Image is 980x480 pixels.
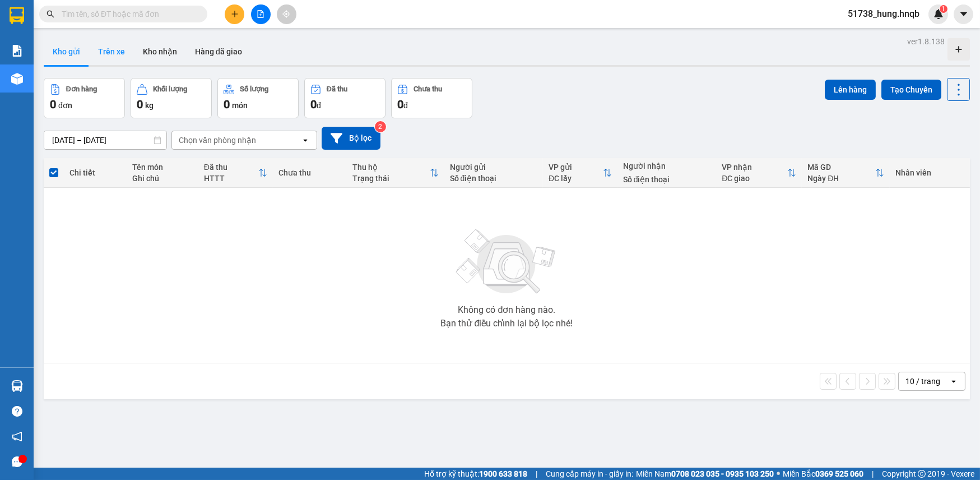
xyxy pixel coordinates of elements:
[375,121,386,132] sup: 2
[251,4,271,24] button: file-add
[44,38,89,65] button: Kho gửi
[301,136,310,145] svg: open
[839,7,928,21] span: 51738_hung.hnqb
[198,158,273,188] th: Toggle SortBy
[186,38,251,65] button: Hàng đã giao
[479,469,527,478] strong: 1900 633 818
[722,174,787,183] div: ĐC giao
[546,468,633,480] span: Cung cấp máy in - giấy in:
[66,85,97,93] div: Đơn hàng
[905,376,940,387] div: 10 / trang
[327,85,347,93] div: Đã thu
[225,4,244,24] button: plus
[217,78,299,118] button: Số lượng0món
[224,98,230,111] span: 0
[895,168,964,177] div: Nhân viên
[50,98,56,111] span: 0
[623,161,710,170] div: Người nhận
[10,7,24,24] img: logo-vxr
[543,158,617,188] th: Toggle SortBy
[12,431,22,442] span: notification
[940,5,948,13] sup: 1
[403,101,408,110] span: đ
[549,174,603,183] div: ĐC lấy
[131,78,212,118] button: Khối lượng0kg
[815,469,863,478] strong: 0369 525 060
[69,168,121,177] div: Chi tiết
[450,223,563,301] img: svg+xml;base64,PHN2ZyBjbGFzcz0ibGlzdC1wbHVnX19zdmciIHhtbG5zPSJodHRwOi8vd3d3LnczLm9yZy8yMDAwL3N2Zy...
[347,158,444,188] th: Toggle SortBy
[636,468,774,480] span: Miền Nam
[153,85,187,93] div: Khối lượng
[47,10,54,18] span: search
[232,101,248,110] span: món
[240,85,268,93] div: Số lượng
[11,380,23,392] img: warehouse-icon
[825,80,876,100] button: Lên hàng
[145,101,154,110] span: kg
[536,468,537,480] span: |
[450,174,537,183] div: Số điện thoại
[89,38,134,65] button: Trên xe
[959,9,969,19] span: caret-down
[134,38,186,65] button: Kho nhận
[11,45,23,57] img: solution-icon
[458,306,555,315] div: Không có đơn hàng nào.
[137,98,143,111] span: 0
[132,163,193,172] div: Tên món
[802,158,890,188] th: Toggle SortBy
[44,78,125,118] button: Đơn hàng0đơn
[352,163,429,172] div: Thu hộ
[783,468,863,480] span: Miền Bắc
[179,135,256,146] div: Chọn văn phòng nhận
[949,377,958,386] svg: open
[807,163,875,172] div: Mã GD
[44,131,166,149] input: Select a date range.
[204,174,258,183] div: HTTT
[11,73,23,85] img: warehouse-icon
[310,98,317,111] span: 0
[716,158,802,188] th: Toggle SortBy
[907,35,945,48] div: ver 1.8.138
[777,472,780,476] span: ⚪️
[278,168,342,177] div: Chưa thu
[231,10,239,18] span: plus
[12,406,22,417] span: question-circle
[872,468,874,480] span: |
[941,5,945,13] span: 1
[282,10,290,18] span: aim
[954,4,973,24] button: caret-down
[424,468,527,480] span: Hỗ trợ kỹ thuật:
[322,127,380,150] button: Bộ lọc
[414,85,442,93] div: Chưa thu
[807,174,875,183] div: Ngày ĐH
[391,78,472,118] button: Chưa thu0đ
[948,38,970,61] div: Tạo kho hàng mới
[440,319,573,328] div: Bạn thử điều chỉnh lại bộ lọc nhé!
[317,101,321,110] span: đ
[277,4,296,24] button: aim
[450,163,537,172] div: Người gửi
[918,470,926,478] span: copyright
[549,163,603,172] div: VP gửi
[58,101,72,110] span: đơn
[933,9,944,19] img: icon-new-feature
[881,80,941,100] button: Tạo Chuyến
[304,78,386,118] button: Đã thu0đ
[352,174,429,183] div: Trạng thái
[132,174,193,183] div: Ghi chú
[62,8,194,20] input: Tìm tên, số ĐT hoặc mã đơn
[623,175,710,184] div: Số điện thoại
[12,456,22,467] span: message
[397,98,403,111] span: 0
[257,10,264,18] span: file-add
[671,469,774,478] strong: 0708 023 035 - 0935 103 250
[204,163,258,172] div: Đã thu
[722,163,787,172] div: VP nhận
